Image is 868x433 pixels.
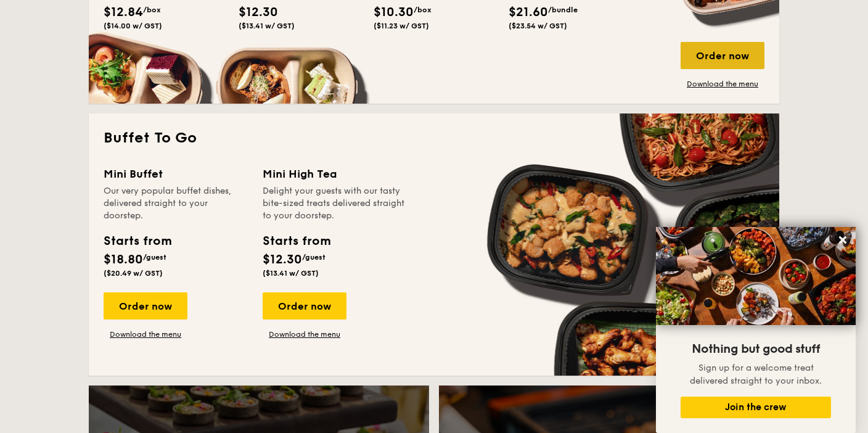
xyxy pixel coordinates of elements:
[104,329,187,339] a: Download the menu
[104,252,143,267] span: $18.80
[263,292,346,320] div: Order now
[104,232,171,250] div: Starts from
[833,230,853,250] button: Close
[263,232,330,250] div: Starts from
[239,22,295,30] span: ($13.41 w/ GST)
[104,128,764,148] h2: Buffet To Go
[263,269,319,278] span: ($13.41 w/ GST)
[374,5,414,20] span: $10.30
[690,363,822,386] span: Sign up for a welcome treat delivered straight to your inbox.
[104,292,187,320] div: Order now
[263,165,407,183] div: Mini High Tea
[104,22,162,30] span: ($14.00 w/ GST)
[509,22,567,30] span: ($23.54 w/ GST)
[414,6,432,14] span: /box
[263,329,346,339] a: Download the menu
[104,185,248,222] div: Our very popular buffet dishes, delivered straight to your doorstep.
[509,5,548,20] span: $21.60
[104,269,163,278] span: ($20.49 w/ GST)
[263,185,407,222] div: Delight your guests with our tasty bite-sized treats delivered straight to your doorstep.
[374,22,429,30] span: ($11.23 w/ GST)
[681,79,764,89] a: Download the menu
[681,397,831,418] button: Join the crew
[692,342,820,357] span: Nothing but good stuff
[681,42,764,69] div: Order now
[548,6,578,14] span: /bundle
[302,253,325,262] span: /guest
[656,227,856,325] img: DSC07876-Edit02-Large.jpeg
[104,165,248,183] div: Mini Buffet
[143,6,161,14] span: /box
[143,253,166,262] span: /guest
[239,5,278,20] span: $12.30
[263,252,302,267] span: $12.30
[104,5,143,20] span: $12.84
